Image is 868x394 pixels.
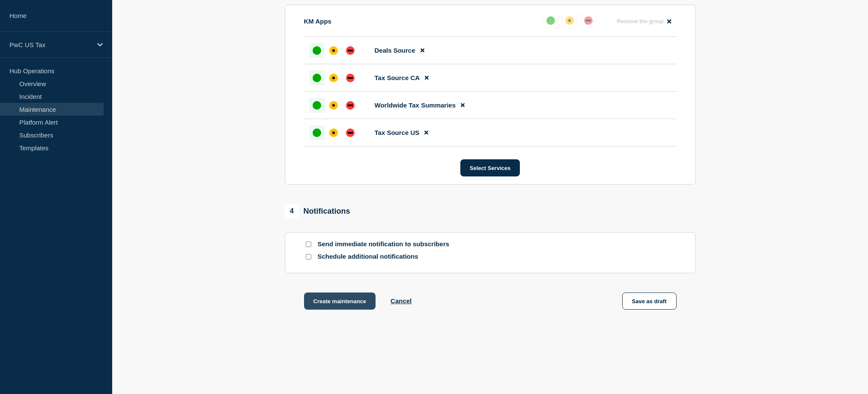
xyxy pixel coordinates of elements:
input: Schedule additional notifications [306,254,311,260]
p: KM Apps [304,18,331,25]
div: affected [565,16,574,25]
button: down [581,13,596,28]
button: Remove the group [611,13,677,30]
span: Deals Source [375,47,415,54]
button: Create maintenance [304,293,376,310]
div: affected [329,46,338,55]
div: affected [329,101,338,110]
p: PwC US Tax [9,41,92,48]
div: up [313,101,321,110]
button: affected [562,13,577,28]
div: affected [329,128,338,137]
p: Send immediate notification to subscribers [318,240,455,248]
div: up [313,128,321,137]
div: up [313,46,321,55]
div: up [313,74,321,82]
button: Select Services [460,159,520,176]
span: Tax Source CA [375,74,420,81]
button: up [543,13,558,28]
span: Tax Source US [375,129,420,136]
div: affected [329,74,338,82]
div: down [584,16,593,25]
div: down [346,74,355,82]
div: down [346,128,355,137]
div: down [346,46,355,55]
button: Save as draft [622,293,677,310]
span: Worldwide Tax Summaries [375,101,456,109]
span: Remove the group [617,18,664,24]
input: Send immediate notification to subscribers [306,242,311,247]
span: 4 [285,204,299,218]
div: up [546,16,555,25]
div: Notifications [285,204,350,218]
p: Schedule additional notifications [318,253,455,261]
button: Cancel [391,297,412,304]
div: down [346,101,355,110]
